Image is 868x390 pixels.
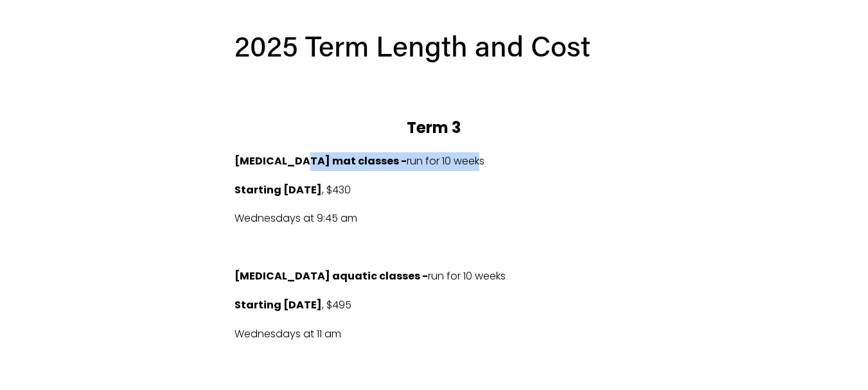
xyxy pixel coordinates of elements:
[235,209,633,228] p: Wednesdays at 9:45 am
[235,27,633,65] h2: 2025 Term Length and Cost
[407,117,461,138] strong: Term 3
[235,182,322,197] strong: Starting [DATE]
[235,297,322,312] strong: Starting [DATE]
[235,267,633,286] p: run for 10 weeks
[235,296,633,315] p: , $495
[235,269,428,283] strong: [MEDICAL_DATA] aquatic classes -
[235,325,633,344] p: Wednesdays at 11 am
[235,152,633,171] p: run for 10 weeks
[235,154,407,168] strong: [MEDICAL_DATA] mat classes -
[235,181,633,200] p: , $430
